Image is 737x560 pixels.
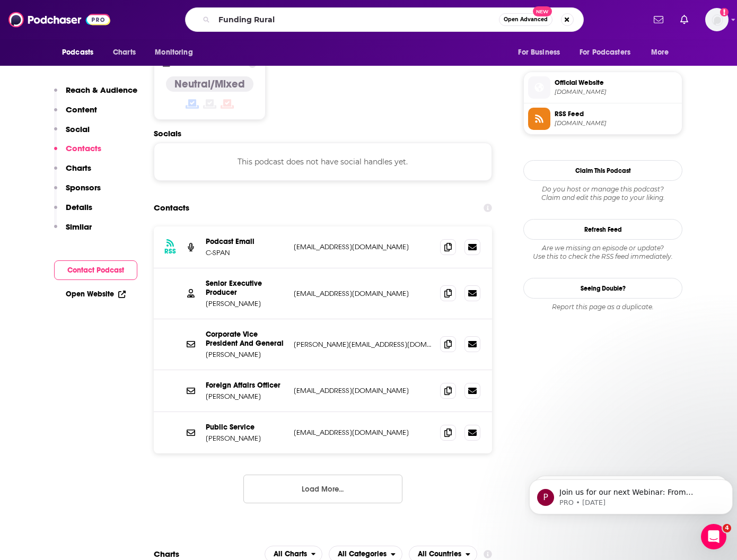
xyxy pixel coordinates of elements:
[523,185,682,194] span: Do you host or manage this podcast?
[294,340,432,349] p: [PERSON_NAME][EMAIL_ADDRESS][DOMAIN_NAME]
[206,350,285,359] p: [PERSON_NAME]
[66,85,137,95] p: Reach & Audience
[705,8,729,31] button: Show profile menu
[523,244,682,261] div: Are we missing an episode or update? Use this to check the RSS feed immediately.
[206,381,285,390] p: Foreign Affairs Officer
[555,119,678,127] span: feeds.megaphone.fm
[504,17,548,22] span: Open Advanced
[66,290,126,299] a: Open Website
[651,45,669,60] span: More
[164,247,176,256] h3: RSS
[523,160,682,181] button: Claim This Podcast
[518,45,560,60] span: For Business
[555,88,678,96] span: c-span.org
[274,550,307,558] span: All Charts
[54,202,92,222] button: Details
[206,423,285,432] p: Public Service
[701,524,726,549] iframe: Intercom live chat
[720,8,729,16] svg: Add a profile image
[54,163,91,182] button: Charts
[206,299,285,308] p: [PERSON_NAME]
[533,6,552,16] span: New
[294,386,432,395] p: [EMAIL_ADDRESS][DOMAIN_NAME]
[54,222,92,241] button: Similar
[54,260,137,280] button: Contact Podcast
[55,42,107,63] button: open menu
[154,549,179,559] h2: Charts
[54,124,90,144] button: Social
[66,143,101,153] p: Contacts
[206,330,285,348] p: Corporate Vice President And General
[154,128,492,138] h2: Socials
[54,143,101,163] button: Contacts
[155,45,192,60] span: Monitoring
[113,45,136,60] span: Charts
[705,8,729,31] span: Logged in as ddelgado
[523,303,682,311] div: Report this page as a duplicate.
[294,242,432,251] p: [EMAIL_ADDRESS][DOMAIN_NAME]
[523,219,682,240] button: Refresh Feed
[206,279,285,297] p: Senior Executive Producer
[243,475,402,503] button: Load More...
[54,104,97,124] button: Content
[499,13,552,26] button: Open AdvancedNew
[418,550,461,558] span: All Countries
[294,428,432,437] p: [EMAIL_ADDRESS][DOMAIN_NAME]
[154,198,189,218] h2: Contacts
[206,237,285,246] p: Podcast Email
[66,202,92,212] p: Details
[66,104,97,115] p: Content
[523,185,682,202] div: Claim and edit this page to your liking.
[8,10,110,30] img: Podchaser - Follow, Share and Rate Podcasts
[528,76,678,99] a: Official Website[DOMAIN_NAME]
[154,143,492,181] div: This podcast does not have social handles yet.
[523,278,682,299] a: Seeing Double?
[525,457,737,531] iframe: To enrich screen reader interactions, please activate Accessibility in Grammarly extension settings
[106,42,142,63] a: Charts
[206,248,285,257] p: C-SPAN
[650,11,668,29] a: Show notifications dropdown
[214,11,499,28] input: Search podcasts, credits, & more...
[573,42,646,63] button: open menu
[66,222,92,232] p: Similar
[66,124,90,134] p: Social
[705,8,729,31] img: User Profile
[294,289,432,298] p: [EMAIL_ADDRESS][DOMAIN_NAME]
[644,42,682,63] button: open menu
[338,550,387,558] span: All Categories
[511,42,573,63] button: open menu
[54,182,101,202] button: Sponsors
[62,45,93,60] span: Podcasts
[723,524,731,532] span: 4
[206,434,285,443] p: [PERSON_NAME]
[206,392,285,401] p: [PERSON_NAME]
[66,163,91,173] p: Charts
[555,109,678,119] span: RSS Feed
[147,42,206,63] button: open menu
[528,108,678,130] a: RSS Feed[DOMAIN_NAME]
[676,11,692,29] a: Show notifications dropdown
[555,78,678,87] span: Official Website
[174,77,245,91] h4: Neutral/Mixed
[54,85,137,104] button: Reach & Audience
[66,182,101,192] p: Sponsors
[185,7,584,32] div: Search podcasts, credits, & more...
[580,45,630,60] span: For Podcasters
